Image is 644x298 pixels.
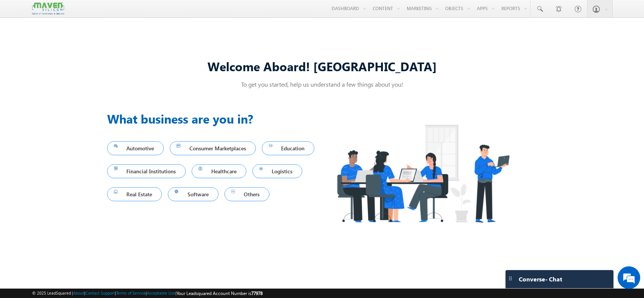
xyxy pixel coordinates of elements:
[231,189,263,199] span: Others
[114,189,155,199] span: Real Estate
[85,290,115,295] a: Contact Support
[107,110,322,128] h3: What business are you in?
[177,143,249,153] span: Consumer Marketplaces
[73,290,84,295] a: About
[116,290,146,295] a: Terms of Service
[107,80,537,88] p: To get you started, help us understand a few things about you!
[519,276,562,283] span: Converse - Chat
[147,290,175,295] a: Acceptable Use
[251,290,263,296] span: 77978
[175,189,212,199] span: Software
[32,290,263,297] span: © 2025 LeadSquared | | | | |
[114,166,179,176] span: Financial Institutions
[259,166,296,176] span: Logistics
[322,110,524,237] img: Industry.png
[107,58,537,74] div: Welcome Aboard! [GEOGRAPHIC_DATA]
[507,275,513,281] img: carter-drag
[114,143,157,153] span: Automotive
[198,166,240,176] span: Healthcare
[32,2,64,15] img: Custom Logo
[177,290,263,296] span: Your Leadsquared Account Number is
[269,143,308,153] span: Education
